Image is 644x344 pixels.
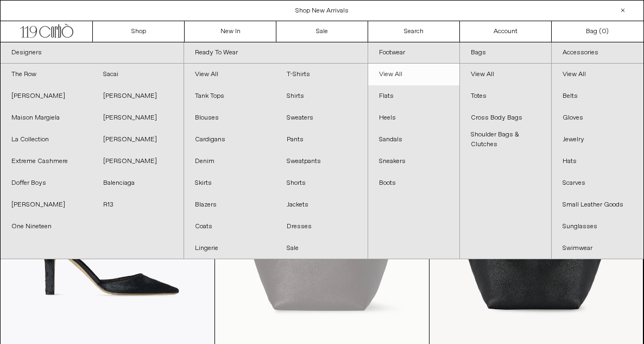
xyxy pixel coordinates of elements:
a: Sweaters [276,107,368,129]
a: Bags [460,42,551,64]
a: Maison Margiela [1,107,92,129]
a: New In [185,21,276,42]
a: Lingerie [184,237,276,259]
a: Gloves [552,107,643,129]
a: Sweatpants [276,151,368,172]
a: Doffer Boys [1,172,92,194]
a: Cross Body Bags [460,107,551,129]
a: Search [368,21,460,42]
a: Sneakers [368,151,459,172]
a: [PERSON_NAME] [1,194,92,216]
a: Shirts [276,85,368,107]
a: [PERSON_NAME] [92,85,184,107]
a: Sale [276,237,368,259]
a: Cardigans [184,129,276,151]
a: Flats [368,85,459,107]
a: Coats [184,216,276,237]
a: Heels [368,107,459,129]
a: Blouses [184,107,276,129]
a: The Row [1,64,92,85]
a: Ready To Wear [184,42,367,64]
span: 0 [602,27,606,36]
a: Balenciaga [92,172,184,194]
a: Shop [93,21,185,42]
a: Belts [552,85,643,107]
a: [PERSON_NAME] [1,85,92,107]
a: Shop New Arrivals [295,7,349,15]
a: Skirts [184,172,276,194]
a: Small Leather Goods [552,194,643,216]
a: Swimwear [552,237,643,259]
a: View All [184,64,276,85]
a: Scarves [552,172,643,194]
a: [PERSON_NAME] [92,151,184,172]
a: [PERSON_NAME] [92,107,184,129]
a: T-Shirts [276,64,368,85]
a: Pants [276,129,368,151]
a: Blazers [184,194,276,216]
a: Totes [460,85,551,107]
a: [PERSON_NAME] [92,129,184,151]
a: Shorts [276,172,368,194]
a: Jackets [276,194,368,216]
a: Jewelry [552,129,643,151]
a: Footwear [368,42,459,64]
a: View All [368,64,459,85]
a: View All [552,64,643,85]
a: La Collection [1,129,92,151]
a: Denim [184,151,276,172]
a: Boots [368,172,459,194]
a: View All [460,64,551,85]
a: Designers [1,42,184,64]
a: Sunglasses [552,216,643,237]
a: R13 [92,194,184,216]
a: Extreme Cashmere [1,151,92,172]
a: Dresses [276,216,368,237]
a: Sacai [92,64,184,85]
a: One Nineteen [1,216,92,237]
a: Account [460,21,552,42]
a: Bag () [552,21,643,42]
span: ) [602,27,609,36]
a: Accessories [552,42,643,64]
a: Sale [276,21,368,42]
a: Shoulder Bags & Clutches [460,129,551,151]
a: Tank Tops [184,85,276,107]
a: Hats [552,151,643,172]
a: Sandals [368,129,459,151]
